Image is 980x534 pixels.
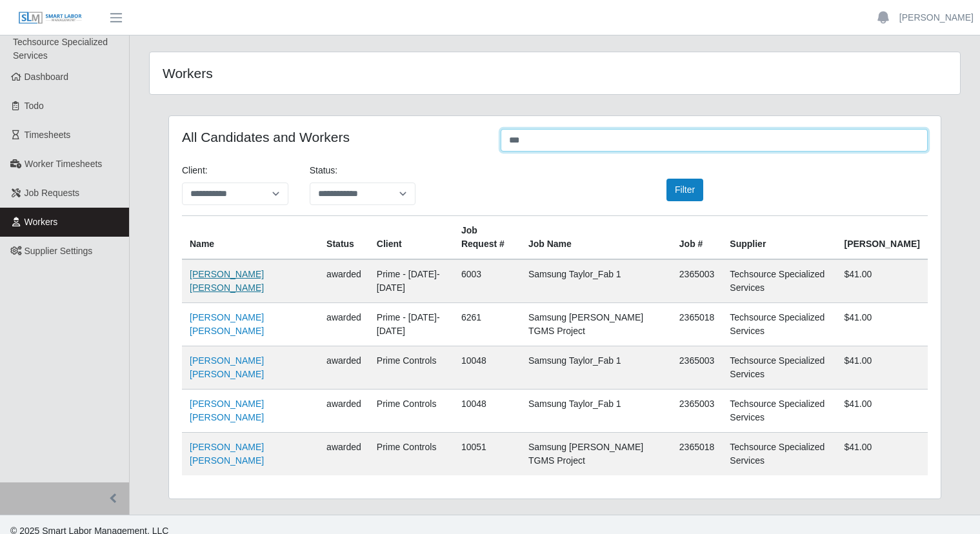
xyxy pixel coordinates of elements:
[836,433,928,476] td: $41.00
[722,303,836,346] td: Techsource Specialized Services
[182,216,319,260] th: Name
[182,129,481,145] h4: All Candidates and Workers
[369,216,454,260] th: Client
[521,259,672,303] td: Samsung Taylor_Fab 1
[310,164,338,177] label: Status:
[319,346,369,390] td: awarded
[25,188,80,198] span: Job Requests
[454,390,521,433] td: 10048
[521,433,672,476] td: Samsung [PERSON_NAME] TGMS Project
[190,399,264,422] a: [PERSON_NAME] [PERSON_NAME]
[190,312,264,336] a: [PERSON_NAME] [PERSON_NAME]
[521,390,672,433] td: Samsung Taylor_Fab 1
[25,130,71,140] span: Timesheets
[190,269,264,293] a: [PERSON_NAME] [PERSON_NAME]
[25,72,69,82] span: Dashboard
[182,164,208,177] label: Client:
[369,303,454,346] td: Prime - [DATE]-[DATE]
[25,217,58,227] span: Workers
[836,390,928,433] td: $41.00
[369,433,454,476] td: Prime Controls
[18,11,83,25] img: SLM Logo
[369,346,454,390] td: Prime Controls
[25,159,102,169] span: Worker Timesheets
[672,303,723,346] td: 2365018
[454,433,521,476] td: 10051
[672,216,723,260] th: Job #
[13,37,108,61] span: Techsource Specialized Services
[672,259,723,303] td: 2365003
[454,303,521,346] td: 6261
[672,390,723,433] td: 2365003
[672,346,723,390] td: 2365003
[163,65,478,81] h4: Workers
[454,346,521,390] td: 10048
[722,433,836,476] td: Techsource Specialized Services
[369,259,454,303] td: Prime - [DATE]-[DATE]
[899,11,974,25] a: [PERSON_NAME]
[836,216,928,260] th: [PERSON_NAME]
[521,216,672,260] th: Job Name
[836,259,928,303] td: $41.00
[836,346,928,390] td: $41.00
[190,355,264,379] a: [PERSON_NAME] [PERSON_NAME]
[454,259,521,303] td: 6003
[521,303,672,346] td: Samsung [PERSON_NAME] TGMS Project
[190,442,264,466] a: [PERSON_NAME] [PERSON_NAME]
[836,303,928,346] td: $41.00
[319,303,369,346] td: awarded
[319,433,369,476] td: awarded
[25,246,93,256] span: Supplier Settings
[722,216,836,260] th: Supplier
[454,216,521,260] th: Job Request #
[319,259,369,303] td: awarded
[722,259,836,303] td: Techsource Specialized Services
[319,390,369,433] td: awarded
[521,346,672,390] td: Samsung Taylor_Fab 1
[722,390,836,433] td: Techsource Specialized Services
[722,346,836,390] td: Techsource Specialized Services
[672,433,723,476] td: 2365018
[319,216,369,260] th: Status
[369,390,454,433] td: Prime Controls
[666,179,703,201] button: Filter
[25,101,44,111] span: Todo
